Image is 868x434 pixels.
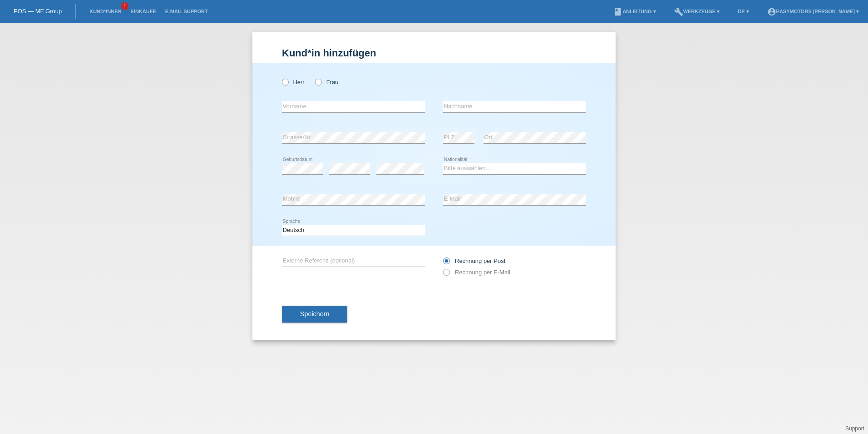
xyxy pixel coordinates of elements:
a: Kund*innen [85,9,126,14]
a: buildWerkzeuge ▾ [670,9,725,14]
input: Rechnung per Post [443,257,449,269]
a: Support [845,425,864,432]
input: Frau [315,79,321,85]
a: account_circleEasymotors [PERSON_NAME] ▾ [763,9,863,14]
label: Rechnung per Post [443,257,505,264]
a: bookAnleitung ▾ [609,9,660,14]
h1: Kund*in hinzufügen [282,47,586,59]
input: Rechnung per E-Mail [443,269,449,280]
a: POS — MF Group [14,8,62,15]
a: E-Mail Support [161,9,212,14]
i: book [613,7,622,16]
i: build [674,7,683,16]
span: Speichern [300,310,329,318]
a: Einkäufe [126,9,160,14]
label: Herr [282,79,305,86]
button: Speichern [282,306,347,323]
i: account_circle [767,7,776,16]
label: Frau [315,79,338,86]
input: Herr [282,79,288,85]
a: DE ▾ [733,9,753,14]
span: 1 [121,2,128,10]
label: Rechnung per E-Mail [443,269,510,276]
